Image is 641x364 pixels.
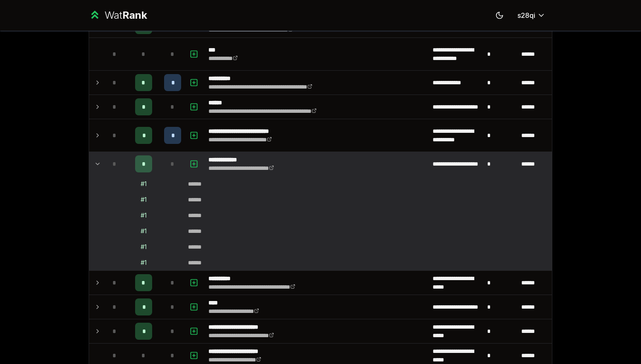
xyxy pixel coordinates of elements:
div: # 1 [141,258,147,267]
div: # 1 [141,243,147,251]
span: s28qi [517,10,535,20]
a: WatRank [89,9,147,22]
div: # 1 [141,227,147,235]
div: # 1 [141,211,147,220]
span: Rank [122,9,147,21]
div: Wat [104,9,147,22]
div: # 1 [141,195,147,204]
button: s28qi [511,8,552,23]
div: # 1 [141,180,147,188]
